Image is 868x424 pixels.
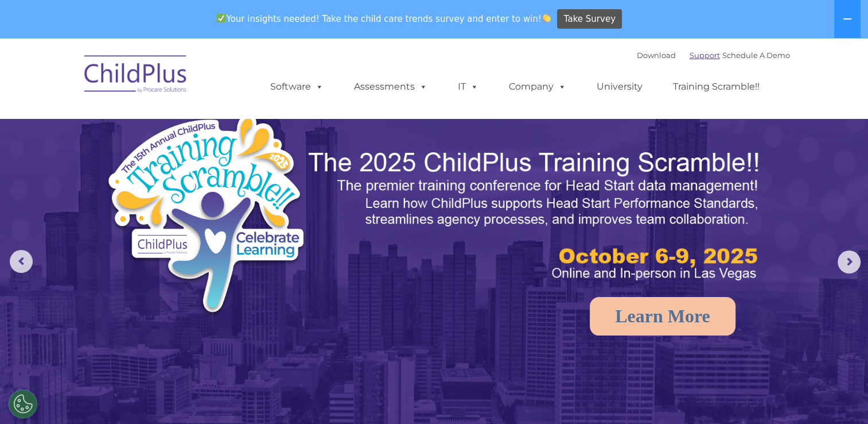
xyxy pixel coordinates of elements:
[79,47,193,105] img: ChildPlus by Procare Solutions
[585,75,654,98] a: University
[497,75,578,98] a: Company
[590,297,735,336] a: Learn More
[212,7,556,30] span: Your insights needed! Take the child care trends survey and enter to win!
[259,75,335,98] a: Software
[564,9,616,29] span: Take Survey
[557,9,622,29] a: Take Survey
[637,51,790,60] font: |
[542,14,551,22] img: 👏
[217,14,225,22] img: ✅
[159,76,194,84] span: Last name
[342,75,439,98] a: Assessments
[159,123,208,132] span: Phone number
[9,390,37,418] button: Cookies Settings
[661,75,771,98] a: Training Scramble!!
[446,75,490,98] a: IT
[690,51,720,60] a: Support
[637,51,676,60] a: Download
[722,51,790,60] a: Schedule A Demo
